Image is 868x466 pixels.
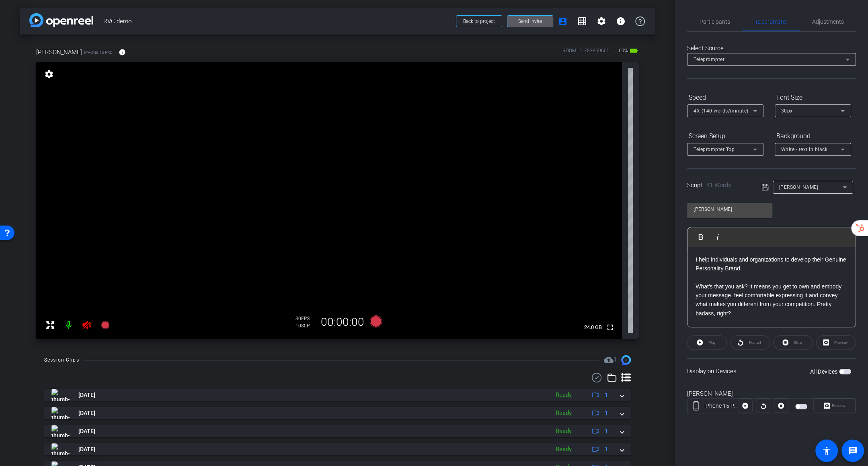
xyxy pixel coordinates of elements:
div: [PERSON_NAME] [687,389,856,399]
span: Destinations for your clips [604,355,617,365]
span: [DATE] [78,391,95,399]
span: [DATE] [78,409,95,417]
div: Ready [552,445,576,454]
div: Select Source [687,44,856,53]
div: iPhone 15 Pro [704,402,738,410]
span: Participants [700,19,730,25]
span: 1 [605,409,608,417]
span: [DATE] [78,445,95,454]
span: Teleprompter [755,19,788,25]
mat-icon: settings [597,16,606,26]
div: 1080P [295,323,316,329]
span: Teleprompter [694,57,724,62]
div: Ready [552,409,576,418]
p: What's that you ask? It means you get to own and embody your message, feel comfortable expressing... [696,282,847,318]
span: FPS [301,316,310,321]
button: Bold (⌘B) [693,229,708,245]
mat-icon: fullscreen [605,323,615,332]
img: thumb-nail [51,407,70,419]
span: RVC demo [103,13,451,29]
span: 60% [618,44,629,57]
div: ROOM ID: 783859605 [562,47,609,59]
div: Ready [552,390,576,400]
span: 30px [781,108,793,114]
button: Back to project [456,15,502,27]
mat-icon: info [119,49,126,56]
mat-expansion-panel-header: thumb-nail[DATE]Ready1 [44,443,631,455]
label: All Devices [810,368,839,376]
div: Font Size [775,91,851,104]
span: 24.0 GB [581,323,605,332]
span: 1 [614,356,617,363]
div: Script [687,181,750,190]
mat-expansion-panel-header: thumb-nail[DATE]Ready1 [44,425,631,437]
span: Back to project [463,18,495,24]
img: thumb-nail [51,425,70,437]
span: 1 [605,427,608,435]
span: 41 Words [706,182,731,189]
img: thumb-nail [51,389,70,401]
div: 30 [295,315,316,322]
img: app-logo [29,13,93,27]
input: Title [694,204,766,214]
div: Screen Setup [687,129,763,143]
span: 4X (140 words/minute) [694,108,749,114]
mat-icon: account_box [558,16,568,26]
div: 00:00:00 [316,315,369,329]
mat-expansion-panel-header: thumb-nail[DATE]Ready1 [44,407,631,419]
div: Background [775,129,851,143]
button: Send invite [507,15,553,27]
span: 1 [605,391,608,399]
div: Display on Devices [687,358,856,384]
span: White - text in black [781,147,828,152]
mat-icon: settings [43,69,55,79]
mat-icon: message [848,446,858,456]
mat-icon: grid_on [577,16,587,26]
span: Adjustments [812,19,844,25]
span: [DATE] [78,427,95,435]
div: Speed [687,91,763,104]
span: Teleprompter Top [694,147,735,152]
button: Italic (⌘I) [710,229,725,245]
span: iPhone 15 Pro [84,49,113,55]
div: Ready [552,427,576,436]
div: Session Clips [44,356,79,364]
span: Send invite [518,18,542,25]
mat-icon: battery_std [629,46,639,55]
span: [PERSON_NAME] [36,48,82,57]
img: thumb-nail [51,443,70,455]
mat-icon: accessibility [822,446,831,456]
img: Session clips [621,355,631,365]
p: I help individuals and organizations to develop their Genuine Personality Brand. [696,255,847,273]
span: [PERSON_NAME] [779,184,819,190]
mat-icon: info [616,16,626,26]
mat-expansion-panel-header: thumb-nail[DATE]Ready1 [44,389,631,401]
mat-icon: cloud_upload [604,355,614,365]
span: 1 [605,445,608,454]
